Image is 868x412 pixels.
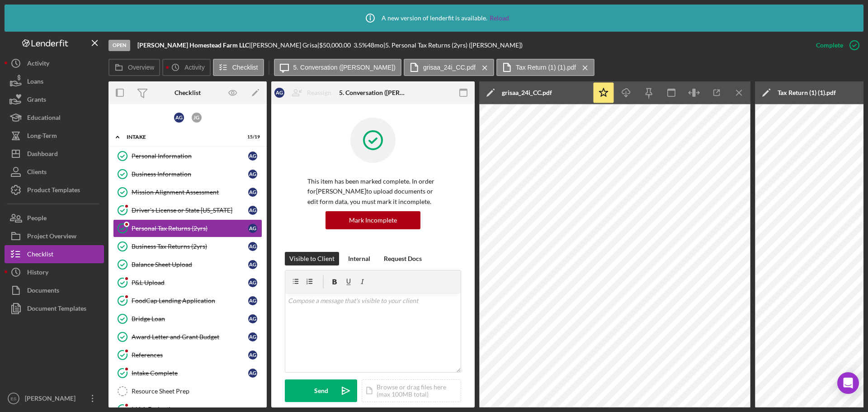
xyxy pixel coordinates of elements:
div: Activity [27,54,49,75]
div: 48 mo [367,42,383,49]
div: A G [248,206,257,215]
div: [PERSON_NAME] Grisa | [251,42,319,49]
label: Activity [184,64,204,71]
div: A G [248,152,257,161]
div: Award Letter and Grant Budget [132,333,248,341]
div: J G [192,113,202,123]
div: 5. Conversation ([PERSON_NAME]) [339,89,407,96]
button: Educational [5,109,104,127]
div: Visible to Client [289,252,335,265]
b: [PERSON_NAME] Homestead Farm LLC [137,41,249,49]
div: A G [248,224,257,233]
div: A G [248,278,257,287]
button: grisaa_24i_CC.pdf [404,59,494,76]
div: Loans [27,72,43,93]
button: 5. Conversation ([PERSON_NAME]) [274,59,401,76]
div: Product Templates [27,181,80,201]
div: Grants [27,90,46,111]
div: 3.5 % [354,42,367,49]
div: A G [248,350,257,360]
button: Project Overview [5,227,104,245]
a: Business InformationAG [113,165,262,183]
div: Checklist [175,89,201,96]
p: This item has been marked complete. In order for [PERSON_NAME] to upload documents or edit form d... [307,176,439,207]
button: Dashboard [5,145,104,163]
div: Mark Incomplete [349,211,397,229]
div: A G [274,88,284,98]
div: Balance Sheet Upload [132,261,248,268]
a: Business Tax Returns (2yrs)AG [113,237,262,256]
button: Send [285,379,357,402]
a: Reload [490,14,509,22]
button: Activity [162,59,210,76]
button: Internal [344,252,375,265]
a: Balance Sheet UploadAG [113,256,262,274]
button: Grants [5,90,104,109]
div: A G [248,314,257,323]
a: Bridge LoanAG [113,310,262,328]
button: Long-Term [5,127,104,145]
a: Mission Alignment AssessmentAG [113,183,262,201]
div: Mission Alignment Assessment [132,189,248,196]
div: grisaa_24i_CC.pdf [502,89,552,96]
button: Overview [108,59,160,76]
div: Bridge Loan [132,315,248,322]
div: Open Intercom Messenger [837,372,859,394]
a: Intake CompleteAG [113,364,262,382]
button: ES[PERSON_NAME] [5,389,104,407]
div: Project Overview [27,227,76,247]
div: Driver's License or State [US_STATE] [132,207,248,214]
a: Award Letter and Grant BudgetAG [113,328,262,346]
div: Intake [127,134,237,140]
button: Request Docs [379,252,426,265]
a: Activity [5,54,104,72]
div: A G [248,369,257,378]
button: Checklist [5,245,104,263]
a: FoodCap Lending ApplicationAG [113,292,262,310]
div: Clients [27,163,47,183]
button: Document Templates [5,299,104,317]
div: Personal Information [132,152,248,160]
a: Resource Sheet Prep [113,382,262,400]
div: People [27,209,47,229]
div: A G [248,260,257,269]
div: Complete [816,36,843,54]
a: ReferencesAG [113,346,262,364]
button: Product Templates [5,181,104,199]
button: History [5,263,104,281]
div: Dashboard [27,145,58,165]
div: A G [248,188,257,197]
button: Documents [5,281,104,299]
div: A G [248,296,257,305]
div: | 5. Personal Tax Returns (2yrs) ([PERSON_NAME]) [383,42,523,49]
button: People [5,209,104,227]
div: Request Docs [384,252,422,265]
button: Checklist [213,59,264,76]
div: Documents [27,281,59,302]
div: P&L Upload [132,279,248,286]
a: Personal InformationAG [113,147,262,165]
label: 5. Conversation ([PERSON_NAME]) [293,64,396,71]
div: | [137,42,251,49]
a: Personal Tax Returns (2yrs)AG [113,219,262,237]
a: Loans [5,72,104,90]
div: A new version of lenderfit is available. [359,7,509,29]
label: Overview [128,64,154,71]
div: Business Tax Returns (2yrs) [132,243,248,250]
div: Personal Tax Returns (2yrs) [132,225,248,232]
div: Send [314,379,328,402]
button: Clients [5,163,104,181]
div: Document Templates [27,299,86,320]
label: Tax Return (1) (1).pdf [516,64,576,71]
div: A G [248,332,257,341]
div: $50,000.00 [319,42,354,49]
